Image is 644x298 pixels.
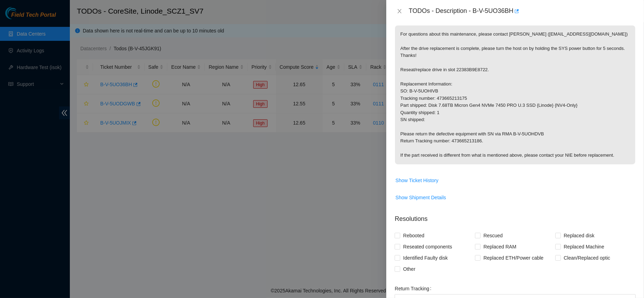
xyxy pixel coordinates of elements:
[395,194,446,201] span: Show Shipment Details
[395,25,635,164] p: For questions about this maintenance, please contact [PERSON_NAME] ([EMAIL_ADDRESS][DOMAIN_NAME])...
[481,252,546,263] span: Replaced ETH/Power cable
[561,252,613,263] span: Clean/Replaced optic
[395,8,404,15] button: Close
[395,283,434,294] label: Return Tracking
[561,230,597,241] span: Replaced disk
[397,8,402,14] span: close
[400,230,427,241] span: Rebooted
[561,241,607,252] span: Replaced Machine
[481,230,505,241] span: Rescued
[395,192,446,203] button: Show Shipment Details
[400,252,451,263] span: Identified Faulty disk
[400,241,455,252] span: Reseated components
[395,177,438,184] span: Show Ticket History
[395,209,636,224] p: Resolutions
[481,241,519,252] span: Replaced RAM
[400,263,418,275] span: Other
[395,175,439,186] button: Show Ticket History
[409,6,636,17] div: TODOs - Description - B-V-5UO36BH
